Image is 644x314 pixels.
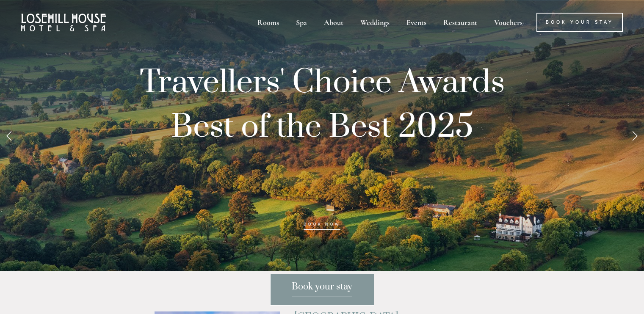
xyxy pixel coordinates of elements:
[486,13,530,32] a: Vouchers
[536,13,623,32] a: Book Your Stay
[399,13,434,32] div: Events
[270,274,374,306] a: Book your stay
[292,281,352,297] span: Book your stay
[106,61,538,238] p: Travellers' Choice Awards Best of the Best 2025
[250,13,287,32] div: Rooms
[288,13,315,32] div: Spa
[436,13,485,32] div: Restaurant
[316,13,351,32] div: About
[353,13,397,32] div: Weddings
[304,222,340,230] a: BOOK NOW
[625,123,644,148] a: Next Slide
[21,14,106,31] img: Losehill House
